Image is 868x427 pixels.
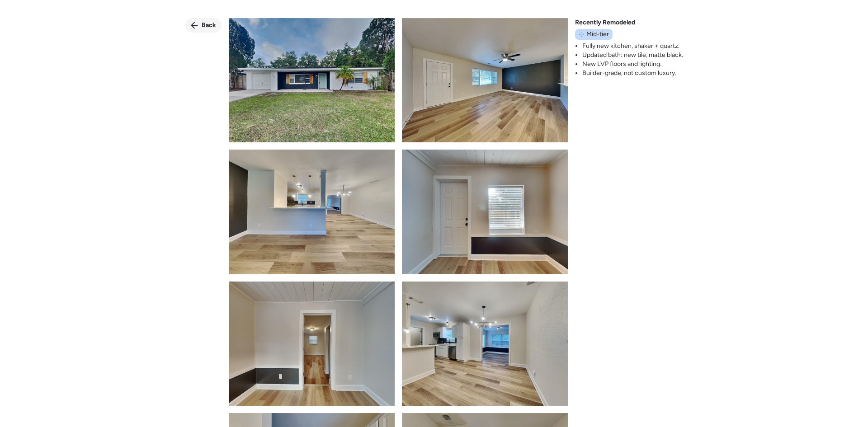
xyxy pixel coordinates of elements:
[586,30,609,39] span: Mid-tier
[582,60,683,69] li: New LVP floors and lighting.
[402,18,568,142] img: product
[229,282,395,406] img: product
[229,18,395,142] img: product
[202,21,216,30] span: Back
[575,18,635,27] span: Recently Remodeled
[229,150,395,274] img: product
[582,69,683,78] li: Builder-grade, not custom luxury.
[402,282,568,406] img: product
[402,150,568,274] img: product
[582,51,683,60] li: Updated bath: new tile, matte black.
[582,42,683,51] li: Fully new kitchen, shaker + quartz.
